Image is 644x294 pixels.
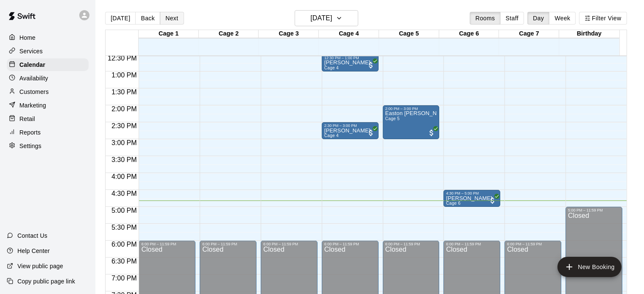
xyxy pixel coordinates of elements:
a: Retail [7,113,89,125]
span: 1:00 PM [109,71,139,79]
a: Home [7,31,89,44]
p: Calendar [20,60,45,69]
span: 6:00 PM [109,241,139,248]
div: 6:00 PM – 11:59 PM [446,242,498,246]
span: All customers have paid [427,129,436,137]
span: Cage 4 [324,66,339,70]
div: Cage 2 [199,30,259,38]
div: Cage 3 [259,30,319,38]
a: Calendar [7,58,89,71]
a: Availability [7,72,89,85]
span: All customers have paid [488,196,497,205]
span: 3:30 PM [109,156,139,163]
div: 6:00 PM – 11:59 PM [324,242,376,246]
button: Rooms [470,12,500,25]
p: Customers [20,88,49,96]
span: 12:30 PM [106,55,139,62]
div: 6:00 PM – 11:59 PM [507,242,559,246]
div: 2:30 PM – 3:00 PM: Ayden Rosas [322,122,379,139]
h6: [DATE] [310,12,332,24]
div: 6:00 PM – 11:59 PM [141,242,193,246]
a: Settings [7,140,89,152]
div: Cage 4 [319,30,379,38]
p: Settings [20,142,42,150]
span: Cage 6 [446,201,460,206]
div: 2:00 PM – 3:00 PM: Easton Sorg [383,105,440,139]
button: Staff [500,12,524,25]
span: 7:00 PM [109,275,139,282]
span: 4:30 PM [109,190,139,197]
div: 12:30 PM – 1:00 PM: Cage 4 [322,55,379,71]
div: Cage 6 [439,30,499,38]
button: Next [160,12,184,25]
button: add [558,257,622,277]
p: Help Center [17,247,50,255]
button: Back [135,12,160,25]
div: 6:00 PM – 11:59 PM [385,242,437,246]
span: 2:00 PM [109,105,139,113]
button: Week [549,12,576,25]
p: Availability [20,74,48,82]
p: Marketing [20,101,46,110]
button: Filter View [579,12,627,25]
div: Cage 1 [139,30,199,38]
span: Cage 5 [385,116,400,121]
span: 4:00 PM [109,173,139,180]
div: Cage 5 [379,30,439,38]
div: 4:30 PM – 5:00 PM [446,191,498,195]
p: View public page [17,262,63,270]
a: Services [7,45,89,58]
div: Birthday [559,30,619,38]
span: All customers have paid [367,129,375,137]
button: [DATE] [295,10,358,26]
p: Reports [20,128,41,137]
button: [DATE] [105,12,136,25]
p: Contact Us [17,231,47,240]
div: 2:00 PM – 3:00 PM [385,107,437,111]
div: 12:30 PM – 1:00 PM [324,56,376,60]
div: 4:30 PM – 5:00 PM: Harper Laird [443,190,500,207]
span: 3:00 PM [109,139,139,146]
div: 6:00 PM – 11:59 PM [263,242,315,246]
div: Cage 7 [499,30,559,38]
button: Day [527,12,549,25]
a: Marketing [7,99,89,112]
div: 6:00 PM – 11:59 PM [202,242,254,246]
span: 5:30 PM [109,224,139,231]
a: Customers [7,85,89,98]
span: 2:30 PM [109,122,139,129]
p: Copy public page link [17,277,75,286]
span: All customers have paid [367,61,375,69]
p: Services [20,47,43,55]
p: Retail [20,115,35,123]
span: 1:30 PM [109,88,139,96]
span: 6:30 PM [109,258,139,265]
div: 2:30 PM – 3:00 PM [324,124,376,128]
p: Home [20,33,36,42]
span: 5:00 PM [109,207,139,214]
div: 5:00 PM – 11:59 PM [568,208,620,212]
span: Cage 4 [324,133,339,138]
a: Reports [7,126,89,139]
